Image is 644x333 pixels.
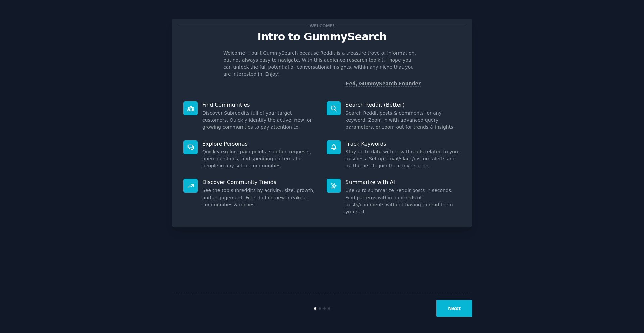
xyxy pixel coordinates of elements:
p: Welcome! I built GummySearch because Reddit is a treasure trove of information, but not always ea... [223,50,421,78]
div: - [344,80,421,87]
dd: Search Reddit posts & comments for any keyword. Zoom in with advanced query parameters, or zoom o... [345,110,461,131]
p: Track Keywords [345,140,461,147]
button: Next [436,300,472,317]
p: Discover Community Trends [202,179,317,186]
dd: Stay up to date with new threads related to your business. Set up email/slack/discord alerts and ... [345,148,461,169]
span: Welcome! [308,22,336,30]
a: Fed, GummySearch Founder [346,81,421,87]
dd: Use AI to summarize Reddit posts in seconds. Find patterns within hundreds of posts/comments with... [345,187,461,215]
p: Explore Personas [202,140,317,147]
p: Search Reddit (Better) [345,101,461,108]
dd: Quickly explore pain points, solution requests, open questions, and spending patterns for people ... [202,148,317,169]
p: Find Communities [202,101,317,108]
dd: See the top subreddits by activity, size, growth, and engagement. Filter to find new breakout com... [202,187,317,208]
dd: Discover Subreddits full of your target customers. Quickly identify the active, new, or growing c... [202,110,317,131]
p: Summarize with AI [345,179,461,186]
p: Intro to GummySearch [179,31,465,43]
